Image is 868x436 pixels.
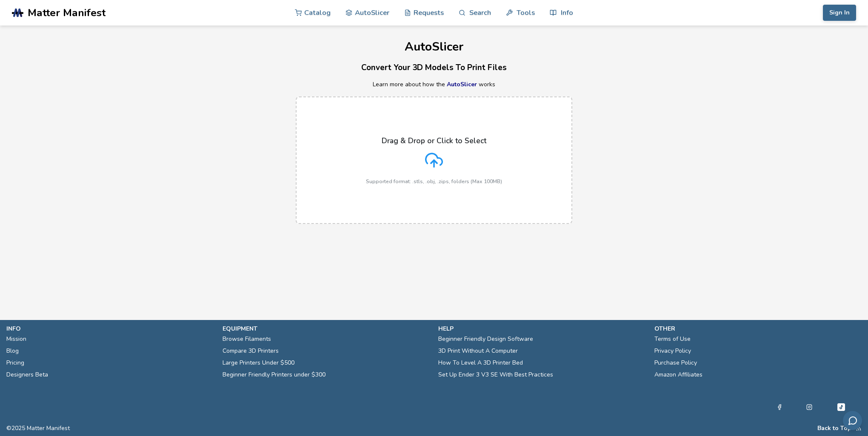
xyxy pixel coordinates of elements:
[223,333,271,345] a: Browse Filaments
[654,345,691,357] a: Privacy Policy
[438,324,646,333] p: help
[6,425,70,432] span: © 2025 Matter Manifest
[438,333,533,345] a: Beginner Friendly Design Software
[6,324,214,333] p: info
[438,357,523,369] a: How To Level A 3D Printer Bed
[6,333,26,345] a: Mission
[654,369,702,381] a: Amazon Affiliates
[382,136,486,145] p: Drag & Drop or Click to Select
[843,411,862,430] button: Send feedback via email
[438,369,553,381] a: Set Up Ender 3 V3 SE With Best Practices
[6,357,24,369] a: Pricing
[777,402,782,412] a: Facebook
[223,369,325,381] a: Beginner Friendly Printers under $300
[366,178,502,184] p: Supported format: .stls, .obj, .zips, folders (Max 100MB)
[806,402,812,412] a: Instagram
[6,345,19,357] a: Blog
[836,402,846,412] a: Tiktok
[28,7,106,19] span: Matter Manifest
[6,369,48,381] a: Designers Beta
[223,324,430,333] p: equipment
[817,425,851,432] button: Back to Top
[654,357,697,369] a: Purchase Policy
[654,333,691,345] a: Terms of Use
[447,80,477,88] a: AutoSlicer
[223,345,279,357] a: Compare 3D Printers
[823,5,856,21] button: Sign In
[654,324,862,333] p: other
[438,345,518,357] a: 3D Print Without A Computer
[223,357,294,369] a: Large Printers Under $500
[856,425,862,432] a: RSS Feed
